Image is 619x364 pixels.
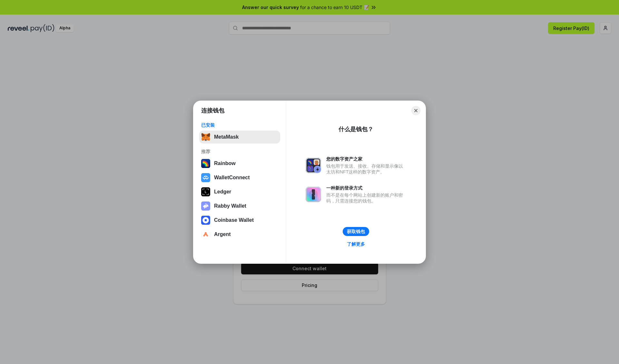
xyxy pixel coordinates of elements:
[199,171,280,184] button: WalletConnect
[343,227,369,236] button: 获取钱包
[201,159,210,168] img: svg+xml,%3Csvg%20width%3D%22120%22%20height%3D%22120%22%20viewBox%3D%220%200%20120%20120%22%20fil...
[347,229,365,234] div: 获取钱包
[199,185,280,198] button: Ledger
[343,240,369,248] a: 了解更多
[326,185,406,191] div: 一种新的登录方式
[326,192,406,204] div: 而不是在每个网站上创建新的账户和密码，只需连接您的钱包。
[347,241,365,247] div: 了解更多
[201,133,210,142] img: svg+xml,%3Csvg%20fill%3D%22none%22%20height%3D%2233%22%20viewBox%3D%220%200%2035%2033%22%20width%...
[411,106,420,115] button: Close
[214,189,231,195] div: Ledger
[201,107,224,114] h1: 连接钱包
[214,161,236,166] div: Rainbow
[201,122,278,128] div: 已安装
[326,156,406,162] div: 您的数字资产之家
[201,202,210,211] img: svg+xml,%3Csvg%20xmlns%3D%22http%3A%2F%2Fwww.w3.org%2F2000%2Fsvg%22%20fill%3D%22none%22%20viewBox...
[214,134,239,140] div: MetaMask
[214,203,246,209] div: Rabby Wallet
[201,173,210,182] img: svg+xml,%3Csvg%20width%3D%2228%22%20height%3D%2228%22%20viewBox%3D%220%200%2028%2028%22%20fill%3D...
[199,214,280,227] button: Coinbase Wallet
[199,157,280,170] button: Rainbow
[214,175,250,181] div: WalletConnect
[306,187,321,202] img: svg+xml,%3Csvg%20xmlns%3D%22http%3A%2F%2Fwww.w3.org%2F2000%2Fsvg%22%20fill%3D%22none%22%20viewBox...
[199,228,280,241] button: Argent
[201,187,210,196] img: svg+xml,%3Csvg%20xmlns%3D%22http%3A%2F%2Fwww.w3.org%2F2000%2Fsvg%22%20width%3D%2228%22%20height%3...
[201,149,278,154] div: 推荐
[339,125,373,133] div: 什么是钱包？
[306,158,321,173] img: svg+xml,%3Csvg%20xmlns%3D%22http%3A%2F%2Fwww.w3.org%2F2000%2Fsvg%22%20fill%3D%22none%22%20viewBox...
[201,216,210,225] img: svg+xml,%3Csvg%20width%3D%2228%22%20height%3D%2228%22%20viewBox%3D%220%200%2028%2028%22%20fill%3D...
[214,231,231,237] div: Argent
[201,230,210,239] img: svg+xml,%3Csvg%20width%3D%2228%22%20height%3D%2228%22%20viewBox%3D%220%200%2028%2028%22%20fill%3D...
[199,131,280,143] button: MetaMask
[326,163,406,175] div: 钱包用于发送、接收、存储和显示像以太坊和NFT这样的数字资产。
[214,217,254,223] div: Coinbase Wallet
[199,200,280,212] button: Rabby Wallet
